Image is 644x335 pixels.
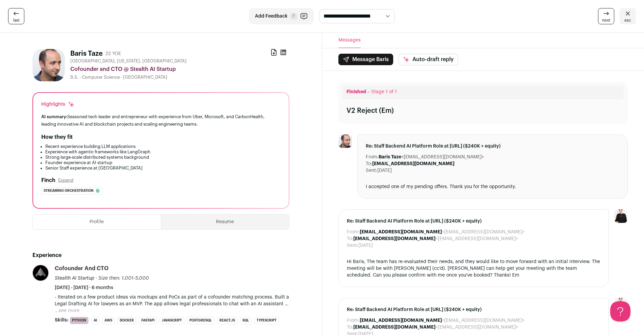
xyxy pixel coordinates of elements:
[338,134,352,148] img: af0d4a1547bef23f55103fdb0234c8edb1ff94da5385e90d0408cdad098cbc6f
[70,75,289,80] div: B.S. - Computer Science - [GEOGRAPHIC_DATA]
[347,218,601,225] span: Re: Staff Backend AI Platform Role at [URL] ($240K + equity)
[372,161,454,166] b: [EMAIL_ADDRESS][DOMAIN_NAME]
[360,318,442,323] b: [EMAIL_ADDRESS][DOMAIN_NAME]
[41,133,73,141] h2: How they fit
[139,317,157,324] li: FastAPI
[347,317,360,324] dt: From:
[379,155,401,159] b: Baris Taze
[353,236,435,241] b: [EMAIL_ADDRESS][DOMAIN_NAME]
[96,276,149,281] span: · Size then: 1,001-5,000
[70,58,187,64] span: [GEOGRAPHIC_DATA], [US_STATE], [GEOGRAPHIC_DATA]
[45,149,281,155] li: Experience with agentic frameworks like LangGraph
[32,251,289,259] h2: Experience
[70,65,289,73] div: Cofounder and CTO @ Stealth AI Startup
[377,167,392,174] dd: [DATE]
[41,114,67,119] span: AI summary:
[55,284,113,291] span: [DATE] - [DATE] · 6 months
[366,154,379,160] dt: From:
[347,235,353,242] dt: To:
[624,18,631,23] span: esc
[620,8,636,24] a: esc
[70,49,103,58] h1: Baris Taze
[33,265,48,281] img: 1093f7d8a10d9f2215cf8eb07940b2d83226729146a5f3e4357add30bbe542bf.jpg
[360,230,442,234] b: [EMAIL_ADDRESS][DOMAIN_NAME]
[347,242,358,249] dt: Sent:
[160,317,184,324] li: JavaScript
[338,33,361,48] button: Messages
[360,317,525,324] dd: <[EMAIL_ADDRESS][DOMAIN_NAME]>
[41,176,55,184] h2: Finch
[55,294,289,307] p: - Iterated on a few product ideas via mockups and PoCs as part of a cofounder matching process. B...
[399,54,458,65] button: Auto-draft reply
[347,106,394,115] div: V2 Reject (Em)
[33,214,161,229] button: Profile
[45,165,281,171] li: Senior Staff experience at [GEOGRAPHIC_DATA]
[187,317,214,324] li: PostgreSQL
[91,317,99,324] li: AI
[347,89,366,94] span: Finished
[366,167,377,174] dt: Sent:
[44,187,94,194] span: Streaming orchestration
[102,317,115,324] li: AWS
[602,18,610,23] span: next
[161,214,289,229] button: Resume
[338,54,393,65] button: Message Baris
[41,113,281,127] div: Seasoned tech leader and entrepreneur with experience from Uber, Microsoft, and CarbonHealth, lea...
[366,160,372,167] dt: To:
[8,8,24,24] a: last
[353,324,518,331] dd: <[EMAIL_ADDRESS][DOMAIN_NAME]>
[358,242,373,249] dd: [DATE]
[55,276,94,281] span: Stealth AI Startup
[379,154,484,160] dd: <[EMAIL_ADDRESS][DOMAIN_NAME]>
[41,101,75,108] div: Highlights
[347,306,601,313] span: Re: Staff Backend AI Platform Role at [URL] ($240K + equity)
[347,258,601,279] div: Hi Baris, The team has re-evaluated their needs, and they would like to move forward with an init...
[254,317,279,324] li: TypeScript
[347,229,360,235] dt: From:
[366,143,620,150] span: Re: Staff Backend AI Platform Role at [URL] ($240K + equity)
[240,317,252,324] li: SQL
[367,89,370,94] span: –
[360,229,525,235] dd: <[EMAIL_ADDRESS][DOMAIN_NAME]>
[347,324,353,331] dt: To:
[58,178,73,183] button: Expand
[353,235,518,242] dd: <[EMAIL_ADDRESS][DOMAIN_NAME]>
[55,317,68,324] span: Skills:
[45,155,281,160] li: Strong large-scale distributed systems background
[45,160,281,165] li: Founder experience at AI startup
[614,209,628,223] img: 9240684-medium_jpg
[13,18,20,23] span: last
[249,8,314,24] button: Add Feedback F
[610,301,630,321] iframe: Help Scout Beacon - Open
[290,13,297,20] span: F
[614,298,628,311] img: 9240684-medium_jpg
[32,49,65,81] img: af0d4a1547bef23f55103fdb0234c8edb1ff94da5385e90d0408cdad098cbc6f
[371,89,397,94] span: Stage 1 of 1
[55,265,109,272] div: Cofounder and CTO
[255,13,288,20] span: Add Feedback
[366,183,620,190] div: I accepted one of my pending offers. Thank you for the opportunity.
[70,317,89,324] li: Python
[353,325,435,330] b: [EMAIL_ADDRESS][DOMAIN_NAME]
[117,317,136,324] li: Docker
[217,317,237,324] li: React.js
[55,307,79,314] button: ...see more
[105,50,121,57] div: 22 YOE
[598,8,614,24] a: next
[45,144,281,149] li: Recent experience building LLM applications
